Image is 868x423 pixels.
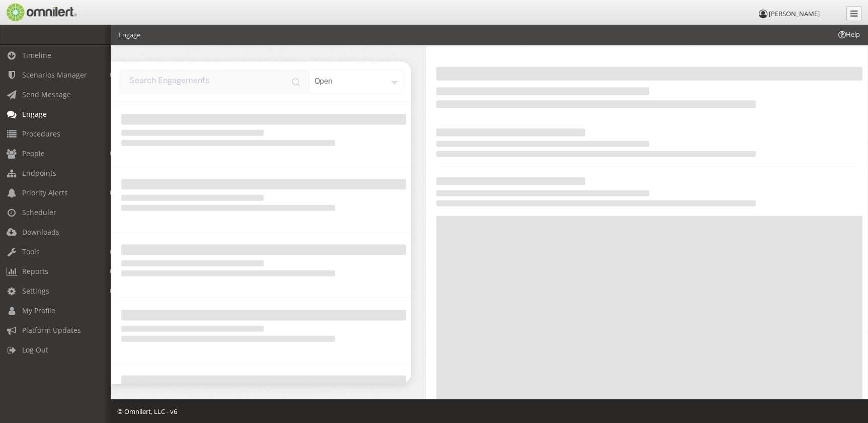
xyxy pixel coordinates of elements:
span: Help [837,30,860,39]
span: [PERSON_NAME] [769,9,820,18]
span: Log Out [22,345,48,355]
span: Scheduler [22,207,56,217]
div: open [309,69,404,94]
span: Endpoints [22,168,56,178]
li: Engage [119,30,140,40]
span: Platform Updates [22,325,81,335]
a: Collapse Menu [846,6,861,21]
span: My Profile [22,306,55,315]
input: input [119,69,309,94]
span: Settings [22,286,49,296]
span: Send Message [22,90,71,99]
span: Procedures [22,129,60,138]
span: Scenarios Manager [22,70,87,80]
span: Priority Alerts [22,188,68,197]
span: Downloads [22,227,59,237]
span: Reports [22,266,48,276]
img: Omnilert [5,4,77,21]
span: © Omnilert, LLC - v6 [117,407,177,416]
span: Engage [22,109,47,119]
span: Tools [22,247,40,256]
span: People [22,149,45,158]
span: Timeline [22,50,51,60]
